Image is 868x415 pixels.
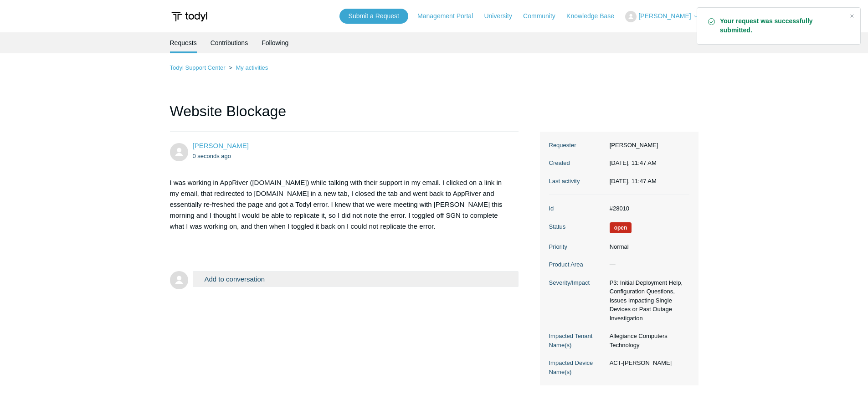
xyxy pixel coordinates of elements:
[549,260,605,269] dt: Product Area
[566,11,623,21] a: Knowledge Base
[484,11,521,21] a: University
[610,222,632,233] span: We are working on a response for you
[720,17,842,35] strong: Your request was successfully submitted.
[193,153,231,159] time: 09/09/2025, 11:47
[262,32,288,53] a: Following
[170,177,510,232] p: I was working in AppRiver ([DOMAIN_NAME]) while talking with their support in my email. I clicked...
[170,32,197,53] li: Requests
[170,100,519,132] h1: Website Blockage
[605,204,689,213] dd: #28010
[605,359,689,368] dd: ACT-[PERSON_NAME]
[227,64,268,71] li: My activities
[523,11,565,21] a: Community
[605,332,689,349] dd: Allegiance Computers Technology
[625,11,698,22] button: [PERSON_NAME]
[211,32,248,53] a: Contributions
[605,278,689,323] dd: P3: Initial Deployment Help, Configuration Questions, Issues Impacting Single Devices or Past Out...
[638,12,691,20] span: [PERSON_NAME]
[610,178,657,184] time: 09/09/2025, 11:47
[193,142,249,149] a: [PERSON_NAME]
[417,11,482,21] a: Management Portal
[549,204,605,213] dt: Id
[193,271,519,287] button: Add to conversation
[549,359,605,376] dt: Impacted Device Name(s)
[549,141,605,150] dt: Requester
[236,64,268,71] a: My activities
[170,8,209,25] img: Todyl Support Center Help Center home page
[170,64,227,71] li: Todyl Support Center
[339,9,408,24] a: Submit a Request
[605,260,689,269] dd: —
[605,242,689,251] dd: Normal
[549,222,605,231] dt: Status
[549,242,605,251] dt: Priority
[549,159,605,168] dt: Created
[549,177,605,186] dt: Last activity
[605,141,689,150] dd: [PERSON_NAME]
[170,64,226,71] a: Todyl Support Center
[846,10,858,22] div: Close
[549,278,605,287] dt: Severity/Impact
[549,332,605,349] dt: Impacted Tenant Name(s)
[610,159,657,166] time: 09/09/2025, 11:47
[193,142,249,149] span: Joe Gillaspy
